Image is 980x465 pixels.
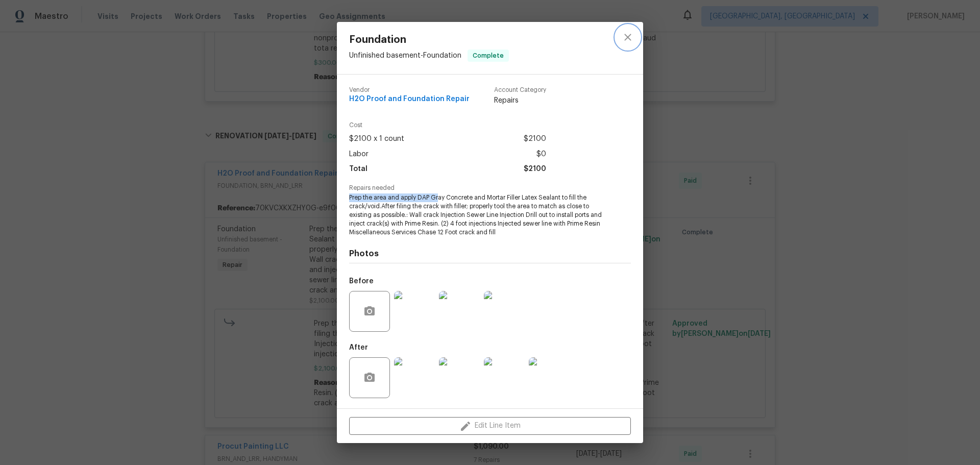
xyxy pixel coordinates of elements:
span: Unfinished basement - Foundation [349,52,461,59]
span: Account Category [494,87,546,93]
span: Vendor [349,87,470,93]
span: Cost [349,122,546,129]
span: Foundation [349,34,509,45]
h4: Photos [349,249,631,259]
span: Prep the area and apply DAP Gray Concrete and Mortar Filler Latex Sealant to fill the crack/void.... [349,193,603,236]
h5: After [349,344,368,351]
h5: Before [349,278,374,285]
span: Complete [469,51,508,61]
span: $2100 x 1 count [349,132,404,146]
span: $2100 [524,162,546,177]
span: Repairs [494,95,546,106]
span: $0 [536,147,546,162]
button: close [616,25,640,50]
span: Repairs needed [349,185,631,191]
span: $2100 [524,132,546,146]
span: Total [349,162,367,177]
span: H2O Proof and Foundation Repair [349,95,470,103]
span: Labor [349,147,369,162]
